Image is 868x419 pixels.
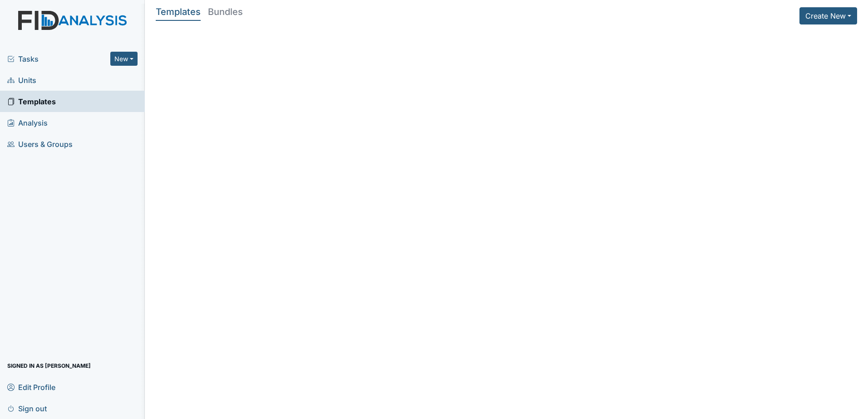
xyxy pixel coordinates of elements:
span: Sign out [7,401,47,415]
span: Edit Profile [7,380,55,394]
h5: Templates [156,7,201,16]
span: Signed in as [PERSON_NAME] [7,359,91,373]
button: New [110,52,138,66]
span: Templates [7,94,56,108]
span: Units [7,73,36,87]
span: Analysis [7,116,48,130]
span: Users & Groups [7,137,73,151]
h5: Bundles [208,7,243,16]
a: Tasks [7,54,110,64]
button: Create New [799,7,857,24]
